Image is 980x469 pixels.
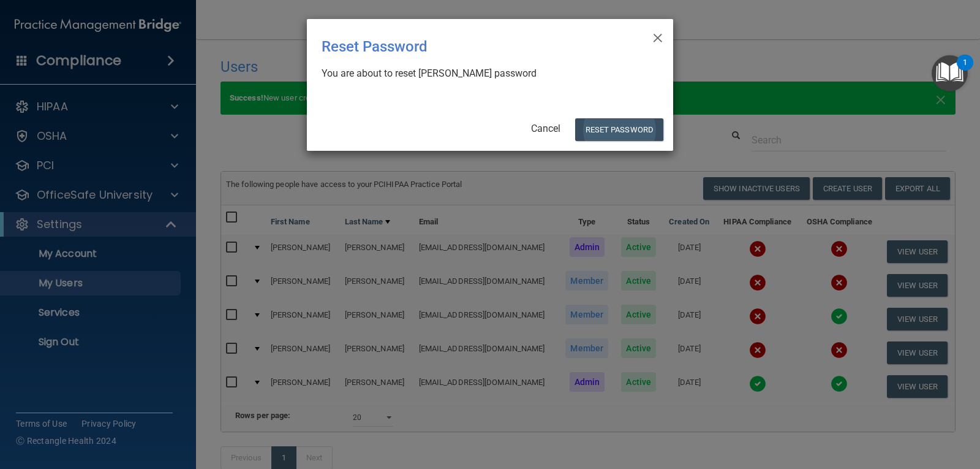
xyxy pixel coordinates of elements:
[963,63,967,78] div: 1
[575,118,663,141] button: Reset Password
[768,382,965,431] iframe: Drift Widget Chat Controller
[322,29,608,64] div: Reset Password
[932,55,968,91] button: Open Resource Center, 1 new notification
[652,24,663,48] span: ×
[322,67,649,80] div: You are about to reset [PERSON_NAME] password
[531,123,560,134] a: Cancel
